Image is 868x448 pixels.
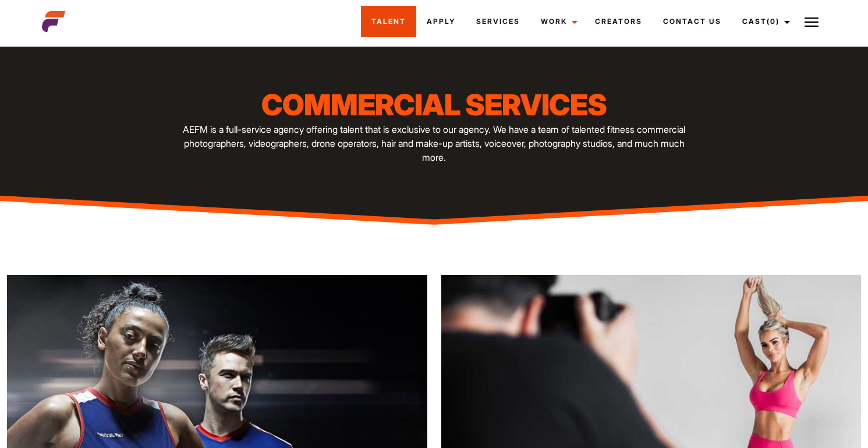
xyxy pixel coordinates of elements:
[805,15,819,29] img: Burger icon
[653,6,732,37] a: Contact Us
[732,6,797,37] a: Cast(0)
[466,6,530,37] a: Services
[175,87,693,122] h1: Commercial Services
[767,17,780,26] span: (0)
[361,6,416,37] a: Talent
[584,6,653,37] a: Creators
[42,10,65,33] img: cropped-aefm-brand-fav-22-square.png
[175,122,693,164] p: AEFM is a full-service agency offering talent that is exclusive to our agency. We have a team of ...
[530,6,584,37] a: Work
[416,6,466,37] a: Apply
